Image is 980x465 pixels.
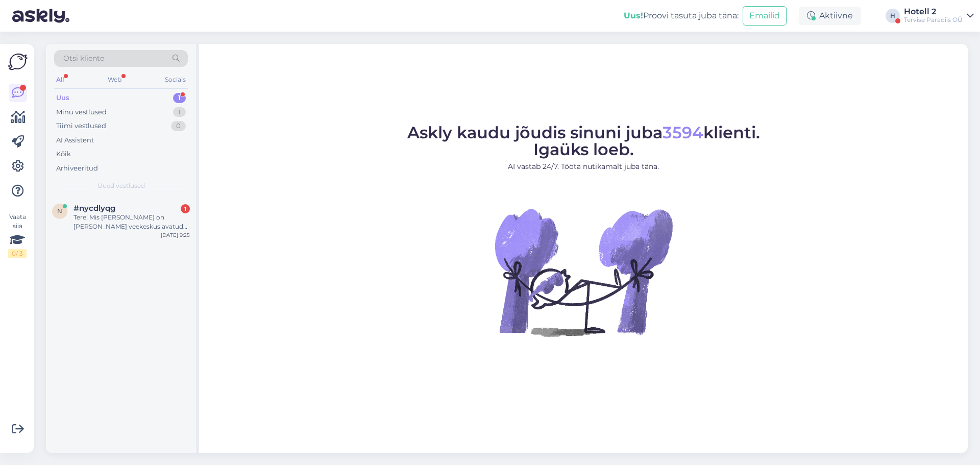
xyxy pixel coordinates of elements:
[56,121,106,131] div: Tiimi vestlused
[56,149,71,159] div: Kõik
[56,135,94,145] div: AI Assistent
[56,163,98,174] div: Arhiveeritud
[624,11,643,20] b: Uus!
[663,123,703,142] span: 3594
[173,107,186,117] div: 1
[181,204,190,213] div: 1
[407,123,760,159] span: Askly kaudu jõudis sinuni juba klienti. Igaüks loeb.
[173,93,186,103] div: 1
[106,73,124,86] div: Web
[56,107,107,117] div: Minu vestlused
[8,212,27,258] div: Vaata siia
[799,7,861,25] div: Aktiivne
[904,16,963,24] div: Tervise Paradiis OÜ
[56,93,69,103] div: Uus
[8,249,27,258] div: 0 / 3
[171,121,186,131] div: 0
[743,6,787,26] button: Emailid
[904,8,963,16] div: Hotell 2
[492,180,675,364] img: No Chat active
[54,73,66,86] div: All
[73,204,115,213] span: #nycdlyqg
[73,213,190,231] div: Tere! Mis [PERSON_NAME] on [PERSON_NAME] veekeskus avatud augusti viimasel nädalal, st 25.-31.08?
[163,73,188,86] div: Socials
[886,9,900,23] div: H
[407,161,760,172] p: AI vastab 24/7. Tööta nutikamalt juba täna.
[904,8,974,24] a: Hotell 2Tervise Paradiis OÜ
[63,53,104,64] span: Otsi kliente
[624,10,739,22] div: Proovi tasuta juba täna:
[57,207,62,215] span: n
[97,181,145,190] span: Uued vestlused
[8,52,28,71] img: Askly Logo
[161,231,190,239] div: [DATE] 9:25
